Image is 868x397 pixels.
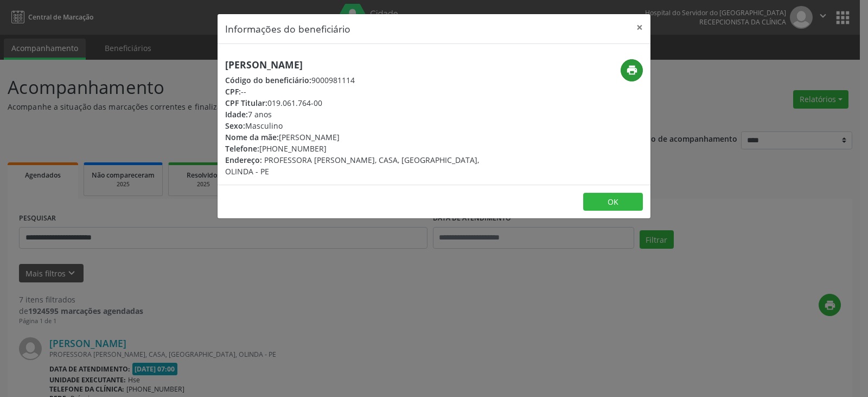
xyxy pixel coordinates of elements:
[225,143,259,154] span: Telefone:
[225,120,499,131] div: Masculino
[225,98,267,108] span: CPF Titular:
[225,59,499,71] h5: [PERSON_NAME]
[225,143,499,154] div: [PHONE_NUMBER]
[621,59,643,81] button: print
[583,193,643,211] button: OK
[225,131,499,143] div: [PERSON_NAME]
[225,97,499,109] div: 019.061.764-00
[225,155,479,177] span: PROFESSORA [PERSON_NAME], CASA, [GEOGRAPHIC_DATA], OLINDA - PE
[225,132,279,142] span: Nome da mãe:
[225,86,241,97] span: CPF:
[225,75,311,85] span: Código do beneficiário:
[225,22,350,36] h5: Informações do beneficiário
[626,64,638,76] i: print
[225,74,499,86] div: 9000981114
[225,109,248,119] span: Idade:
[225,121,245,131] span: Sexo:
[225,155,262,165] span: Endereço:
[629,14,650,41] button: Close
[225,86,499,97] div: --
[225,109,499,120] div: 7 anos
